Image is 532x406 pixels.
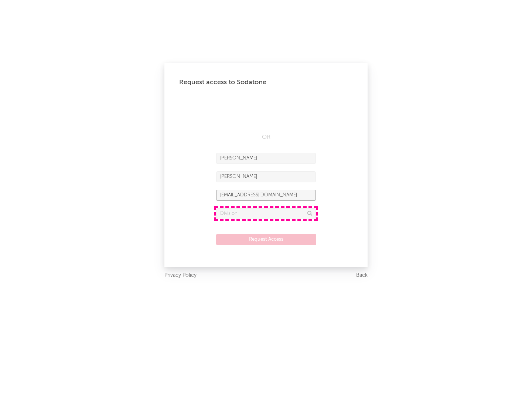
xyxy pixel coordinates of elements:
[216,171,316,182] input: Last Name
[216,234,316,245] button: Request Access
[216,133,316,142] div: OR
[164,271,197,280] a: Privacy Policy
[216,208,316,219] input: Division
[216,153,316,164] input: First Name
[179,78,353,87] div: Request access to Sodatone
[356,271,368,280] a: Back
[216,190,316,201] input: Email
